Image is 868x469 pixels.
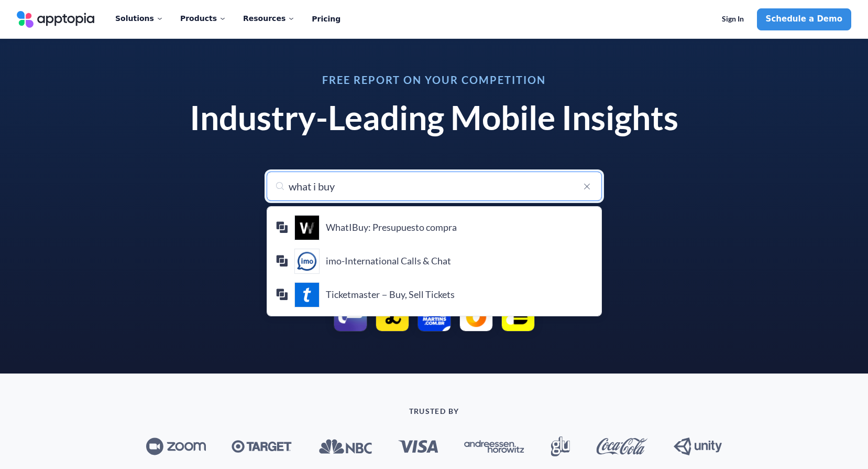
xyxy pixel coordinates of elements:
[294,316,320,341] div: I Am Cat
[722,15,744,24] span: Sign In
[267,211,601,244] a: WhatIBuy: Presupuesto compra iconWhatIBuy: Presupuesto compra
[232,440,292,453] img: Target_logo.svg
[57,407,811,415] p: TRUSTED BY
[267,278,601,312] a: Ticketmaster－Buy, Sell Tickets iconTicketmaster－Buy, Sell Tickets
[243,7,295,29] div: Resources
[267,206,602,316] ul: menu-options
[178,98,691,138] h1: Industry-Leading Mobile Insights
[294,249,320,274] div: imo-International Calls & Chat
[326,222,593,233] h4: WhatIBuy: Presupuesto compra
[267,244,601,278] a: imo-International Calls & Chat iconimo-International Calls & Chat
[267,172,602,201] input: Search for your app
[267,312,601,345] a: I Am Cat iconI Am Cat
[178,74,691,85] h3: Free Report on Your Competition
[178,276,691,286] p: Run a report on popular apps
[326,289,593,301] h4: Ticketmaster－Buy, Sell Tickets
[180,7,226,29] div: Products
[294,282,320,307] div: Ticketmaster－Buy, Sell Tickets
[674,438,722,455] img: Unity_Technologies_logo.svg
[326,255,593,267] h4: imo-International Calls & Chat
[713,8,753,30] a: Sign In
[312,8,340,30] a: Pricing
[294,249,320,274] img: imo-International Calls & Chat icon
[398,440,438,453] img: Visa_Inc._logo.svg
[294,316,320,341] img: I Am Cat icon
[294,282,320,307] img: Ticketmaster－Buy, Sell Tickets icon
[294,215,320,240] img: WhatIBuy: Presupuesto compra icon
[596,438,648,455] img: Coca-Cola_logo.svg
[757,8,851,30] a: Schedule a Demo
[146,438,206,455] img: Zoom_logo.svg
[294,215,320,240] div: WhatIBuy: Presupuesto compra
[318,439,372,454] img: NBC_logo.svg
[464,440,524,453] img: Andreessen_Horowitz_new_logo.svg
[115,7,163,29] div: Solutions
[551,436,570,456] img: Glu_Mobile_logo.svg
